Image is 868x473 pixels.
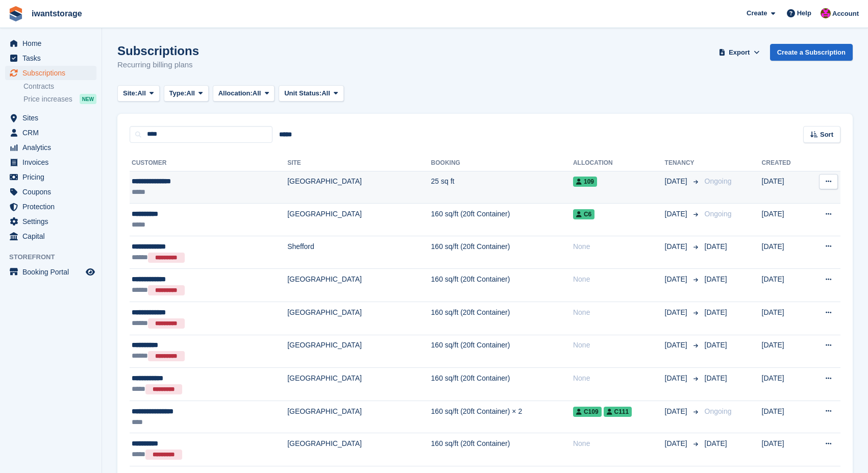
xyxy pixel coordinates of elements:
[431,155,573,171] th: Booking
[169,88,187,98] span: Type:
[832,9,859,19] span: Account
[762,335,807,368] td: [DATE]
[762,269,807,302] td: [DATE]
[22,111,84,125] span: Sites
[821,8,831,18] img: Jonathan
[287,302,431,335] td: [GEOGRAPHIC_DATA]
[431,204,573,236] td: 160 sq/ft (20ft Container)
[213,85,275,102] button: Allocation: All
[321,88,330,98] span: All
[665,307,689,318] span: [DATE]
[287,335,431,368] td: [GEOGRAPHIC_DATA]
[705,275,727,283] span: [DATE]
[762,302,807,335] td: [DATE]
[573,307,665,318] div: None
[5,51,96,65] a: menu
[5,140,96,155] a: menu
[705,439,727,447] span: [DATE]
[22,155,84,169] span: Invoices
[5,200,96,214] a: menu
[573,407,602,417] span: C109
[287,401,431,433] td: [GEOGRAPHIC_DATA]
[762,155,807,171] th: Created
[705,242,727,251] span: [DATE]
[705,407,732,415] span: Ongoing
[253,88,261,98] span: All
[665,340,689,351] span: [DATE]
[431,368,573,401] td: 160 sq/ft (20ft Container)
[729,47,750,58] span: Export
[22,200,84,214] span: Protection
[431,401,573,433] td: 160 sq/ft (20ft Container) × 2
[820,130,833,140] span: Sort
[117,59,199,71] p: Recurring billing plans
[22,229,84,243] span: Capital
[123,88,137,98] span: Site:
[164,85,209,102] button: Type: All
[5,155,96,169] a: menu
[279,85,343,102] button: Unit Status: All
[573,340,665,351] div: None
[573,209,594,219] span: C6
[705,374,727,382] span: [DATE]
[573,274,665,285] div: None
[23,93,96,105] a: Price increases NEW
[8,6,23,21] img: stora-icon-8386f47178a22dfd0bd8f6a31ec36ba5ce8667c1dd55bd0f319d3a0aa187defe.svg
[705,177,732,185] span: Ongoing
[665,241,689,252] span: [DATE]
[22,185,84,199] span: Coupons
[287,171,431,204] td: [GEOGRAPHIC_DATA]
[287,236,431,269] td: Shefford
[762,401,807,433] td: [DATE]
[23,94,72,104] span: Price increases
[431,335,573,368] td: 160 sq/ft (20ft Container)
[137,88,146,98] span: All
[747,8,767,18] span: Create
[5,265,96,279] a: menu
[5,214,96,229] a: menu
[604,407,632,417] span: C111
[5,66,96,80] a: menu
[431,171,573,204] td: 25 sq ft
[218,88,253,98] span: Allocation:
[117,85,160,102] button: Site: All
[573,155,665,171] th: Allocation
[5,111,96,125] a: menu
[665,274,689,285] span: [DATE]
[22,66,84,80] span: Subscriptions
[22,51,84,65] span: Tasks
[431,302,573,335] td: 160 sq/ft (20ft Container)
[23,82,96,91] a: Contracts
[665,438,689,449] span: [DATE]
[117,44,199,58] h1: Subscriptions
[665,406,689,417] span: [DATE]
[762,171,807,204] td: [DATE]
[5,126,96,140] a: menu
[762,204,807,236] td: [DATE]
[573,373,665,384] div: None
[573,177,597,187] span: 109
[762,433,807,466] td: [DATE]
[287,204,431,236] td: [GEOGRAPHIC_DATA]
[287,368,431,401] td: [GEOGRAPHIC_DATA]
[665,209,689,219] span: [DATE]
[22,214,84,229] span: Settings
[22,170,84,184] span: Pricing
[431,433,573,466] td: 160 sq/ft (20ft Container)
[762,236,807,269] td: [DATE]
[665,176,689,187] span: [DATE]
[9,252,102,262] span: Storefront
[705,210,732,218] span: Ongoing
[705,308,727,316] span: [DATE]
[22,265,84,279] span: Booking Portal
[28,5,86,22] a: iwantstorage
[5,170,96,184] a: menu
[797,8,811,18] span: Help
[5,229,96,243] a: menu
[22,126,84,140] span: CRM
[80,94,96,104] div: NEW
[5,36,96,51] a: menu
[705,341,727,349] span: [DATE]
[762,368,807,401] td: [DATE]
[717,44,762,61] button: Export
